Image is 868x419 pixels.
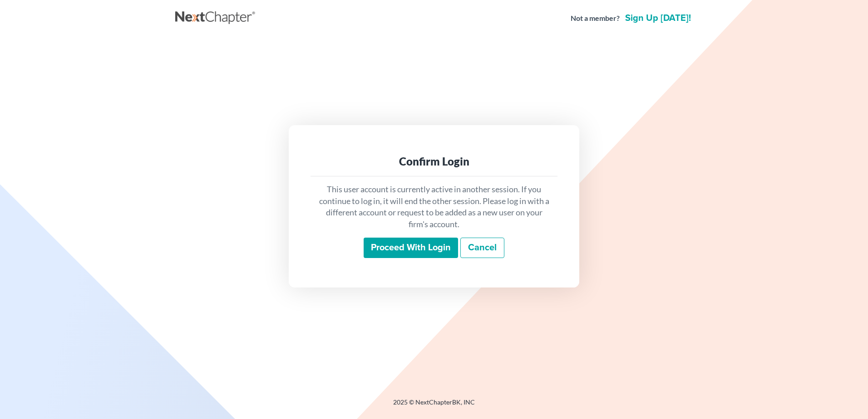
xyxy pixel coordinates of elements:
[364,238,458,258] input: Proceed with login
[318,184,550,230] p: This user account is currently active in another session. If you continue to log in, it will end ...
[175,398,693,414] div: 2025 © NextChapterBK, INC
[318,154,550,169] div: Confirm Login
[623,14,693,23] a: Sign up [DATE]!
[460,238,504,258] a: Cancel
[571,13,620,24] strong: Not a member?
